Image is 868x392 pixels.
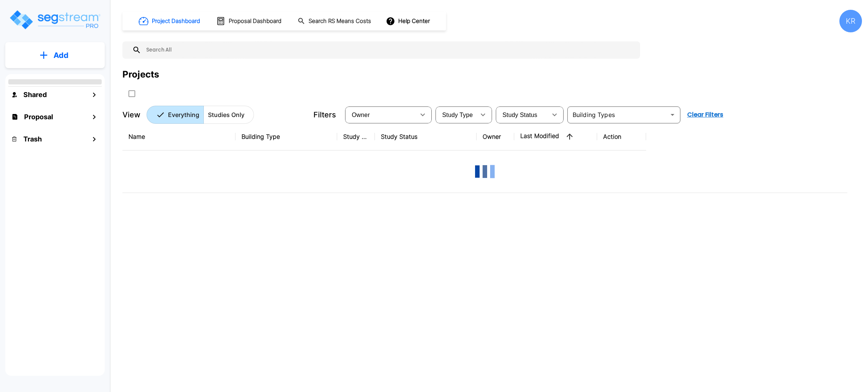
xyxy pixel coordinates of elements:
span: Study Type [442,112,473,118]
button: SelectAll [124,86,139,101]
p: Filters [313,109,336,120]
th: Study Type [337,123,375,150]
h1: Proposal [24,112,53,122]
img: Loading [470,156,500,187]
button: Proposal Dashboard [213,13,286,29]
p: Everything [168,110,199,119]
button: Project Dashboard [136,13,204,29]
h1: Proposal Dashboard [229,17,281,26]
th: Owner [477,123,514,150]
p: Studies Only [208,110,245,119]
p: View [122,109,141,120]
button: Clear Filters [684,107,726,122]
th: Building Type [235,123,337,150]
button: Help Center [384,14,433,28]
button: Add [5,44,105,66]
th: Action [597,123,646,150]
div: KR [839,10,862,32]
button: Search RS Means Costs [295,14,375,29]
img: Logo [9,9,101,30]
input: Search All [141,41,636,59]
button: Open [667,109,678,120]
h1: Trash [23,134,42,144]
h1: Shared [23,90,47,100]
input: Building Types [570,109,666,120]
p: Add [53,50,69,61]
h1: Project Dashboard [152,17,200,26]
span: Owner [352,112,370,118]
div: Select [497,104,547,125]
th: Name [122,123,235,150]
h1: Search RS Means Costs [309,17,371,26]
div: Select [437,104,475,125]
span: Study Status [503,112,538,118]
div: Platform [147,106,254,124]
button: Studies Only [203,106,254,124]
th: Study Status [375,123,477,150]
button: Everything [147,106,204,124]
div: Select [347,104,415,125]
th: Last Modified [514,123,597,150]
div: Projects [122,68,159,81]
